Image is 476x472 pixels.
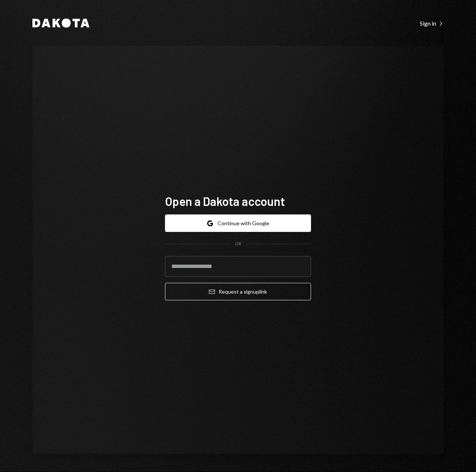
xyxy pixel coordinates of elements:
[420,20,444,27] div: Sign in
[420,19,444,27] a: Sign in
[235,241,241,247] div: OR
[165,283,311,300] button: Request a signuplink
[165,194,311,208] h1: Open a Dakota account
[165,214,311,232] button: Continue with Google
